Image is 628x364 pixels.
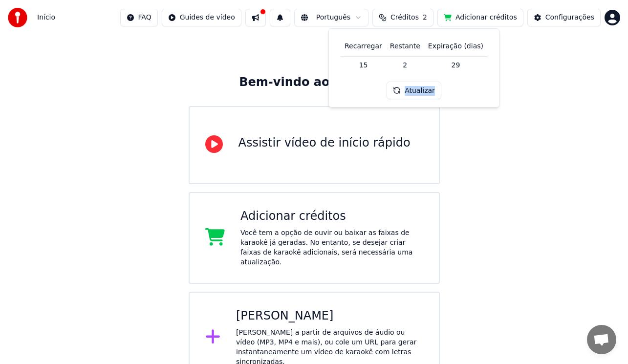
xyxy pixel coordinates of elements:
button: Atualizar [387,82,441,99]
span: Início [37,13,55,22]
div: Configurações [545,13,594,22]
th: Expiração (dias) [424,37,487,56]
img: youka [8,8,27,27]
div: Bem-vindo ao Youka [239,75,389,90]
div: Assistir vídeo de início rápido [238,135,411,151]
td: 29 [424,56,487,74]
button: FAQ [120,9,158,26]
button: Configurações [527,9,601,26]
td: 15 [341,56,386,74]
button: Adicionar créditos [437,9,523,26]
div: Adicionar créditos [240,209,423,224]
div: Você tem a opção de ouvir ou baixar as faixas de karaokê já geradas. No entanto, se desejar criar... [240,228,423,267]
th: Restante [386,37,424,56]
div: [PERSON_NAME] [236,308,423,324]
button: Créditos2 [372,9,433,26]
span: Créditos [390,13,419,22]
td: 2 [386,56,424,74]
button: Guides de vídeo [162,9,241,26]
th: Recarregar [341,37,386,56]
span: 2 [423,13,427,22]
a: Conversa aberta [587,325,616,354]
nav: breadcrumb [37,13,55,22]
